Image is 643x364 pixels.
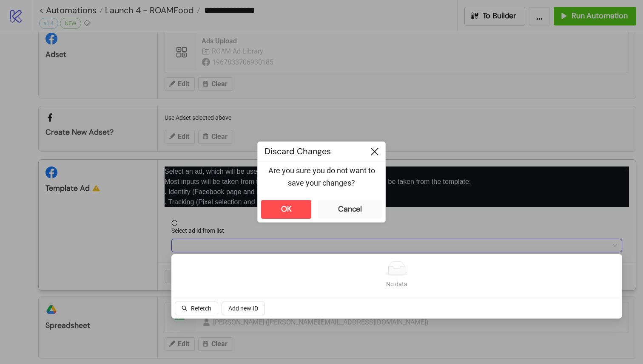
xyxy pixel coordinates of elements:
button: OK [261,200,311,219]
p: Are you sure you do not want to save your changes? [265,165,378,189]
div: Cancel [338,204,362,214]
div: OK [281,204,292,214]
div: Discard Changes [258,142,364,161]
button: Cancel [318,200,382,219]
